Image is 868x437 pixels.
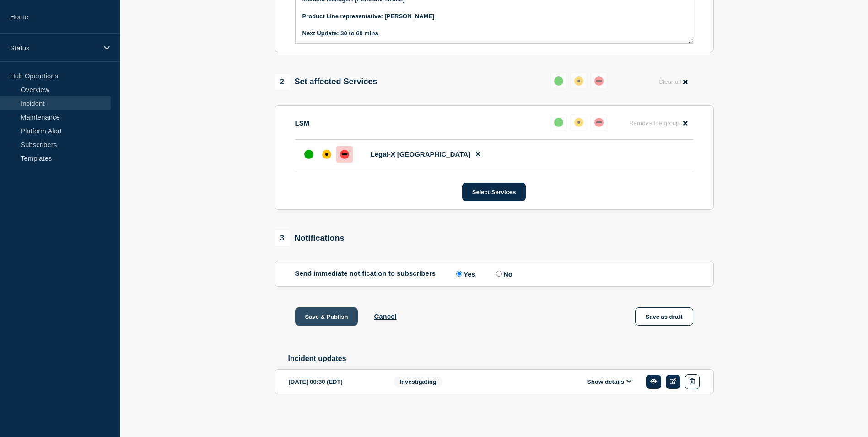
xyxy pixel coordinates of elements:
[371,150,471,158] span: Legal-X [GEOGRAPHIC_DATA]
[454,269,475,278] label: Yes
[295,269,436,278] p: Send immediate notification to subscribers
[275,230,345,246] div: Notifications
[10,44,98,52] p: Status
[288,355,714,363] h2: Incident updates
[635,307,693,326] button: Save as draft
[295,307,358,326] button: Save & Publish
[322,150,331,159] div: affected
[554,76,563,86] div: up
[295,119,310,127] p: LSM
[302,30,378,37] strong: Next Update: 30 to 60 mins
[584,378,635,386] button: Show details
[275,230,290,246] span: 3
[289,374,380,389] div: [DATE] 00:30 (EDT)
[456,271,462,277] input: Yes
[653,73,693,91] button: Clear all
[462,183,526,201] button: Select Services
[494,269,512,278] label: No
[496,271,502,277] input: No
[571,114,587,131] button: affected
[550,114,567,131] button: up
[591,114,607,131] button: down
[275,74,377,90] div: Set affected Services
[340,150,349,159] div: down
[624,114,693,132] button: Remove the group
[571,73,587,89] button: affected
[374,312,396,320] button: Cancel
[304,150,313,159] div: up
[554,118,563,127] div: up
[594,76,604,86] div: down
[629,120,679,126] span: Remove the group
[591,73,607,89] button: down
[394,377,442,387] span: Investigating
[550,73,567,89] button: up
[594,118,604,127] div: down
[295,269,693,278] div: Send immediate notification to subscribers
[574,118,583,127] div: affected
[302,13,435,20] strong: Product Line representative: [PERSON_NAME]
[275,74,290,90] span: 2
[574,76,583,86] div: affected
